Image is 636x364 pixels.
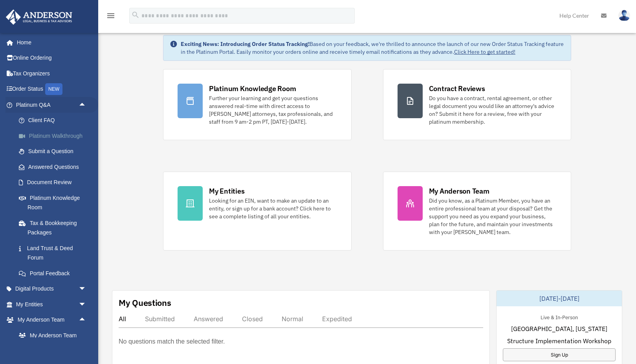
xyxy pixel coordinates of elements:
[11,190,98,215] a: Platinum Knowledge Room
[209,84,296,93] div: Platinum Knowledge Room
[11,159,98,175] a: Answered Questions
[106,11,115,20] i: menu
[145,315,175,323] div: Submitted
[454,48,515,55] a: Click Here to get started!
[181,40,565,56] div: Based on your feedback, we're thrilled to announce the launch of our new Order Status Tracking fe...
[209,94,337,126] div: Further your learning and get your questions answered real-time with direct access to [PERSON_NAM...
[79,97,94,113] span: arrow_drop_up
[11,215,98,240] a: Tax & Bookkeeping Packages
[11,175,98,190] a: Document Review
[5,281,98,297] a: Digital Productsarrow_drop_down
[4,9,75,25] img: Anderson Advisors Platinum Portal
[282,315,303,323] div: Normal
[5,35,94,50] a: Home
[45,83,62,95] div: NEW
[163,172,352,251] a: My Entities Looking for an EIN, want to make an update to an entity, or sign up for a bank accoun...
[11,240,98,265] a: Land Trust & Deed Forum
[163,69,352,140] a: Platinum Knowledge Room Further your learning and get your questions answered real-time with dire...
[429,84,485,93] div: Contract Reviews
[503,348,616,361] a: Sign Up
[119,297,171,309] div: My Questions
[5,66,98,81] a: Tax Organizers
[181,40,310,48] strong: Exciting News: Introducing Order Status Tracking!
[79,312,94,328] span: arrow_drop_up
[119,336,225,347] p: No questions match the selected filter.
[383,69,572,140] a: Contract Reviews Do you have a contract, rental agreement, or other legal document you would like...
[5,312,98,328] a: My Anderson Teamarrow_drop_up
[11,113,98,128] a: Client FAQ
[5,97,98,113] a: Platinum Q&Aarrow_drop_up
[131,11,140,19] i: search
[11,327,98,343] a: My Anderson Team
[79,281,94,297] span: arrow_drop_down
[5,50,98,66] a: Online Ordering
[618,10,630,21] img: User Pic
[209,186,244,196] div: My Entities
[429,94,557,126] div: Do you have a contract, rental agreement, or other legal document you would like an attorney's ad...
[194,315,223,323] div: Answered
[5,296,98,312] a: My Entitiesarrow_drop_down
[497,291,622,306] div: [DATE]-[DATE]
[322,315,352,323] div: Expedited
[11,265,98,281] a: Portal Feedback
[106,14,115,20] a: menu
[534,313,584,321] div: Live & In-Person
[11,144,98,159] a: Submit a Question
[511,324,607,333] span: [GEOGRAPHIC_DATA], [US_STATE]
[429,186,489,196] div: My Anderson Team
[5,81,98,97] a: Order StatusNEW
[11,128,98,144] a: Platinum Walkthrough
[507,336,611,346] span: Structure Implementation Workshop
[209,197,337,220] div: Looking for an EIN, want to make an update to an entity, or sign up for a bank account? Click her...
[79,296,94,313] span: arrow_drop_down
[383,172,572,251] a: My Anderson Team Did you know, as a Platinum Member, you have an entire professional team at your...
[242,315,263,323] div: Closed
[119,315,126,323] div: All
[429,197,557,236] div: Did you know, as a Platinum Member, you have an entire professional team at your disposal? Get th...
